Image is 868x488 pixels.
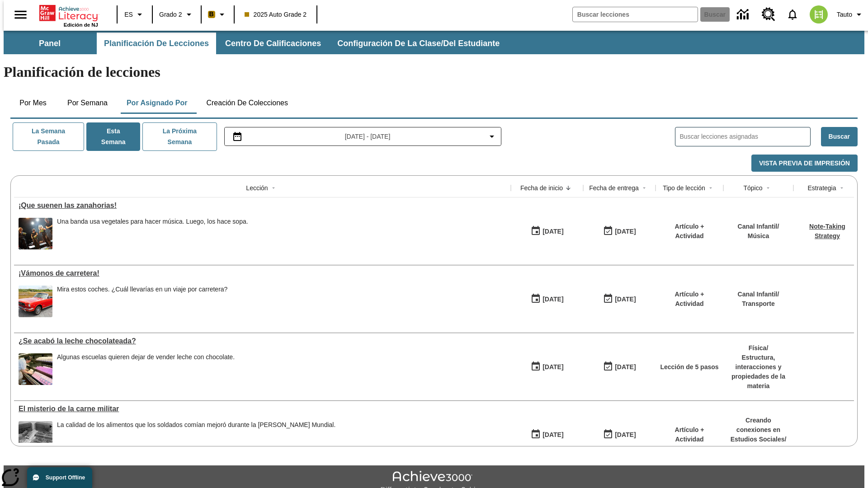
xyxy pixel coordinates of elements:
img: image [19,353,52,385]
div: Portada [39,3,98,28]
button: Sort [268,183,279,193]
div: ¿Se acabó la leche chocolateada? [19,337,506,345]
img: Un grupo de personas vestidas de negro toca música en un escenario. [19,218,52,249]
svg: Collapse Date Range Filter [486,131,497,142]
a: ¡Vámonos de carretera!, Lecciones [19,269,506,277]
div: El misterio de la carne militar [19,405,506,413]
p: Canal Infantil / [738,222,779,231]
button: Por semana [60,92,115,114]
img: avatar image [810,5,828,23]
p: Creando conexiones en Estudios Sociales / [728,416,789,444]
button: 09/28/25: Primer día en que estuvo disponible la lección [528,223,566,240]
a: Centro de recursos, Se abrirá en una pestaña nueva. [756,2,781,27]
span: Edición de NJ [64,22,98,28]
span: [DATE] - [DATE] [345,132,391,141]
button: Configuración de la clase/del estudiante [330,33,507,54]
button: Buscar [821,127,858,146]
a: Portada [39,4,98,22]
button: La próxima semana [142,122,217,151]
p: La calidad de los alimentos que los soldados comían mejoró durante la [PERSON_NAME] Mundial. [57,421,335,429]
button: Grado: Grado 2, Elige un grado [156,6,198,23]
button: Planificación de lecciones [97,33,216,54]
a: ¡Que suenen las zanahorias!, Lecciones [19,202,506,210]
div: ¡Vámonos de carretera! [19,269,506,277]
div: Mira estos coches. ¿Cuál llevarías en un viaje por carretera? [57,286,227,317]
span: B [209,9,214,20]
p: Artículo + Actividad [660,425,719,444]
button: Por mes [10,92,56,114]
button: Boost El color de la clase es anaranjado claro. Cambiar el color de la clase. [204,6,231,23]
div: Una banda usa vegetales para hacer música. Luego, los hace sopa. [57,218,248,225]
div: Tópico [743,183,762,192]
p: Artículo + Actividad [660,222,719,241]
img: Fotografía en blanco y negro que muestra cajas de raciones de comida militares con la etiqueta U.... [19,421,52,453]
div: [DATE] [542,226,563,237]
div: Subbarra de navegación [4,33,508,54]
div: [DATE] [615,226,636,237]
div: Subbarra de navegación [4,31,864,54]
button: Lenguaje: ES, Selecciona un idioma [120,6,149,23]
div: Fecha de inicio [520,183,563,192]
div: Algunas escuelas quieren dejar de vender leche con chocolate. [57,353,235,361]
p: Música [738,231,779,241]
input: Buscar campo [573,7,698,22]
div: Fecha de entrega [589,183,639,192]
button: 09/28/25: Primer día en que estuvo disponible la lección [528,291,566,308]
button: Centro de calificaciones [218,33,328,54]
span: Support Offline [46,474,85,481]
span: Planificación de lecciones [104,38,209,49]
div: Mira estos coches. ¿Cuál llevarías en un viaje por carretera? [57,286,227,293]
a: Notificaciones [781,3,804,26]
div: Algunas escuelas quieren dejar de vender leche con chocolate. [57,353,235,385]
img: Un auto Ford Mustang rojo descapotable estacionado en un suelo adoquinado delante de un campo [19,286,52,317]
a: ¿Se acabó la leche chocolateada?, Lecciones [19,337,506,345]
button: Esta semana [86,122,140,151]
p: Física / [728,343,789,353]
button: Sort [705,183,716,193]
button: Sort [763,183,774,193]
p: Canal Infantil / [738,290,779,299]
span: La calidad de los alimentos que los soldados comían mejoró durante la Segunda Guerra Mundial. [57,421,335,453]
div: Lección [246,183,268,192]
button: Sort [563,183,574,193]
div: Una banda usa vegetales para hacer música. Luego, los hace sopa. [57,218,248,249]
h1: Planificación de lecciones [4,64,864,80]
a: El misterio de la carne militar , Lecciones [19,405,506,413]
span: Panel [39,38,61,49]
button: 09/28/25: Último día en que podrá accederse la lección [600,223,639,240]
div: [DATE] [542,429,563,441]
div: ¡Que suenen las zanahorias! [19,202,506,210]
span: Grado 2 [159,10,182,19]
div: [DATE] [615,429,636,441]
button: Abrir el menú lateral [7,1,34,28]
button: La semana pasada [13,122,84,151]
input: Buscar lecciones asignadas [680,130,810,143]
p: Lección de 5 pasos [660,362,718,372]
button: Sort [639,183,650,193]
a: Centro de información [731,2,756,27]
button: 09/28/25: Último día en que podrá accederse la lección [600,426,639,443]
span: Centro de calificaciones [225,38,321,49]
span: Configuración de la clase/del estudiante [337,38,500,49]
button: 09/28/25: Último día en que podrá accederse la lección [600,358,639,375]
button: 09/28/25: Último día en que podrá accederse la lección [600,291,639,308]
button: Seleccione el intervalo de fechas opción del menú [228,131,498,142]
button: Creación de colecciones [199,92,295,114]
p: Transporte [738,299,779,309]
div: Tipo de lección [663,183,705,192]
p: Estructura, interacciones y propiedades de la materia [728,353,789,391]
button: Vista previa de impresión [751,155,858,172]
p: Artículo + Actividad [660,290,719,309]
button: Por asignado por [119,92,195,114]
span: Tauto [837,10,852,19]
button: Sort [836,183,847,193]
button: Perfil/Configuración [833,6,868,23]
div: [DATE] [615,294,636,305]
a: Note-Taking Strategy [809,223,845,239]
button: 09/28/25: Primer día en que estuvo disponible la lección [528,426,566,443]
span: 2025 Auto Grade 2 [245,10,307,19]
button: Panel [5,33,95,54]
